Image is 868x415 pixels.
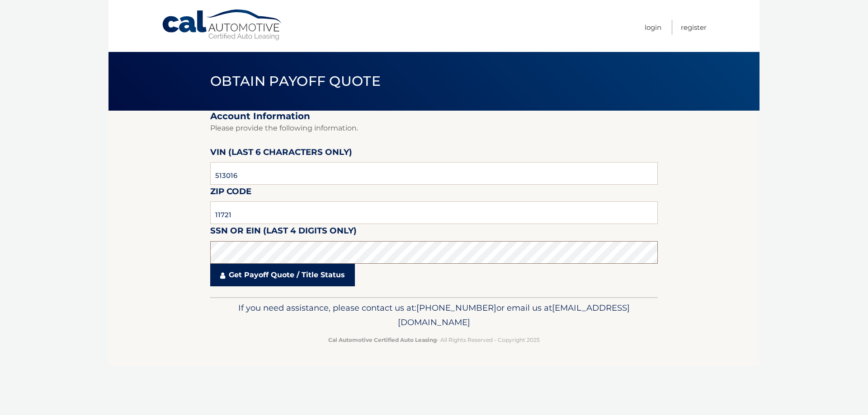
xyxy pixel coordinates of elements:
[328,336,437,343] strong: Cal Automotive Certified Auto Leasing
[210,111,658,122] h2: Account Information
[210,145,352,162] label: VIN (last 6 characters only)
[216,335,652,345] p: - All Rights Reserved - Copyright 2025
[210,224,357,241] label: SSN or EIN (last 4 digits only)
[210,73,381,89] span: Obtain Payoff Quote
[210,264,355,286] a: Get Payoff Quote / Title Status
[210,122,658,135] p: Please provide the following information.
[416,303,496,313] span: [PHONE_NUMBER]
[161,9,283,41] a: Cal Automotive
[681,20,707,35] a: Register
[216,301,652,330] p: If you need assistance, please contact us at: or email us at
[210,185,251,201] label: Zip Code
[645,20,661,35] a: Login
